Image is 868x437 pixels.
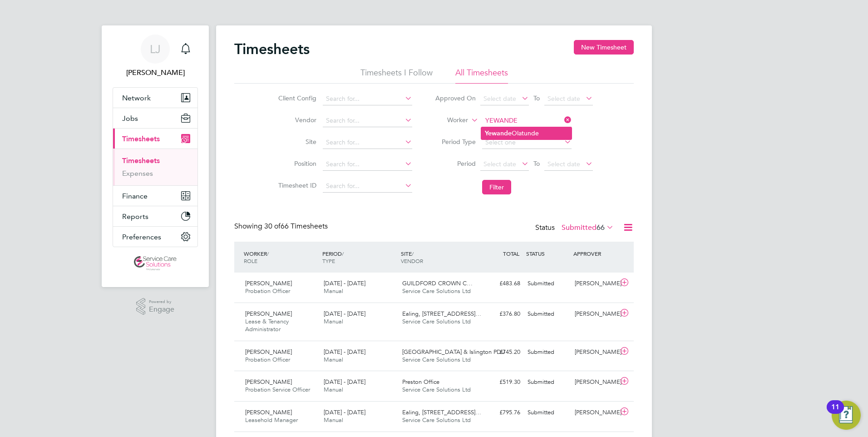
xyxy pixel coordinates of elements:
span: 66 Timesheets [264,222,328,231]
span: [DATE] - [DATE] [324,378,365,386]
div: Submitted [524,405,571,420]
span: TOTAL [503,250,519,257]
button: Filter [482,180,511,194]
span: [PERSON_NAME] [245,408,292,416]
button: Finance [113,186,197,206]
span: LJ [150,43,161,55]
span: [PERSON_NAME] [245,310,292,318]
span: Probation Service Officer [245,386,310,393]
input: Search for... [323,180,412,193]
label: Period [435,159,476,168]
div: £376.80 [477,307,524,322]
span: / [267,250,269,257]
span: Powered by [149,298,174,306]
div: STATUS [524,245,571,262]
span: Manual [324,386,343,393]
div: [PERSON_NAME] [571,405,618,420]
span: ROLE [244,257,257,264]
span: Lease & Tenancy Administrator [245,318,289,333]
span: Service Care Solutions Ltd [402,287,471,295]
span: Network [122,94,151,102]
span: Probation Officer [245,356,290,363]
span: [GEOGRAPHIC_DATA] & Islington PDU [402,348,505,356]
span: / [412,250,414,257]
span: Select date [483,94,516,103]
span: Preferences [122,233,161,241]
div: 11 [831,407,839,419]
div: Timesheets [113,149,197,185]
label: Submitted [562,223,614,232]
button: Reports [113,206,197,226]
button: Jobs [113,108,197,128]
li: Timesheets I Follow [360,67,433,84]
div: Submitted [524,307,571,322]
span: Ealing, [STREET_ADDRESS]… [402,408,481,416]
div: Submitted [524,276,571,291]
span: To [531,92,542,104]
span: Service Care Solutions Ltd [402,386,471,393]
a: Go to home page [113,256,198,271]
span: 66 [597,223,605,232]
div: [PERSON_NAME] [571,375,618,390]
button: Open Resource Center, 11 new notifications [832,401,861,430]
div: £795.76 [477,405,524,420]
span: [DATE] - [DATE] [324,310,365,318]
span: Service Care Solutions Ltd [402,356,471,363]
span: Engage [149,306,174,313]
div: Showing [234,222,330,231]
div: £745.20 [477,345,524,360]
span: Manual [324,318,343,325]
button: Preferences [113,227,197,247]
span: [DATE] - [DATE] [324,279,365,287]
span: Jobs [122,114,138,123]
input: Search for... [482,114,572,127]
input: Select one [482,136,572,149]
span: / [342,250,344,257]
label: Position [276,159,316,168]
input: Search for... [323,93,412,105]
div: £519.30 [477,375,524,390]
li: Olatunde [481,127,572,139]
nav: Main navigation [102,25,209,287]
div: [PERSON_NAME] [571,276,618,291]
span: Reports [122,212,148,221]
span: Select date [547,160,580,168]
a: Powered byEngage [136,298,175,315]
span: [PERSON_NAME] [245,348,292,356]
div: [PERSON_NAME] [571,345,618,360]
button: Timesheets [113,129,197,149]
span: TYPE [322,257,335,264]
span: Finance [122,192,148,200]
label: Timesheet ID [276,181,316,189]
span: [DATE] - [DATE] [324,408,365,416]
span: To [531,158,542,169]
div: Status [535,222,616,234]
span: [PERSON_NAME] [245,378,292,386]
span: VENDOR [401,257,423,264]
span: Probation Officer [245,287,290,295]
div: PERIOD [320,245,399,269]
input: Search for... [323,114,412,127]
label: Client Config [276,94,316,102]
b: Yewande [485,129,512,137]
span: Manual [324,416,343,424]
label: Approved On [435,94,476,102]
div: [PERSON_NAME] [571,307,618,322]
button: Network [113,88,197,108]
span: Manual [324,356,343,363]
div: WORKER [242,245,320,269]
div: APPROVER [571,245,618,262]
span: GUILDFORD CROWN C… [402,279,473,287]
span: [PERSON_NAME] [245,279,292,287]
input: Search for... [323,158,412,171]
a: Timesheets [122,156,160,165]
button: New Timesheet [574,40,634,55]
label: Site [276,138,316,146]
a: Expenses [122,169,153,178]
span: [DATE] - [DATE] [324,348,365,356]
label: Worker [427,116,468,125]
span: 30 of [264,222,281,231]
span: Ealing, [STREET_ADDRESS]… [402,310,481,318]
span: Lucy Jolley [113,67,198,78]
span: Service Care Solutions Ltd [402,318,471,325]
